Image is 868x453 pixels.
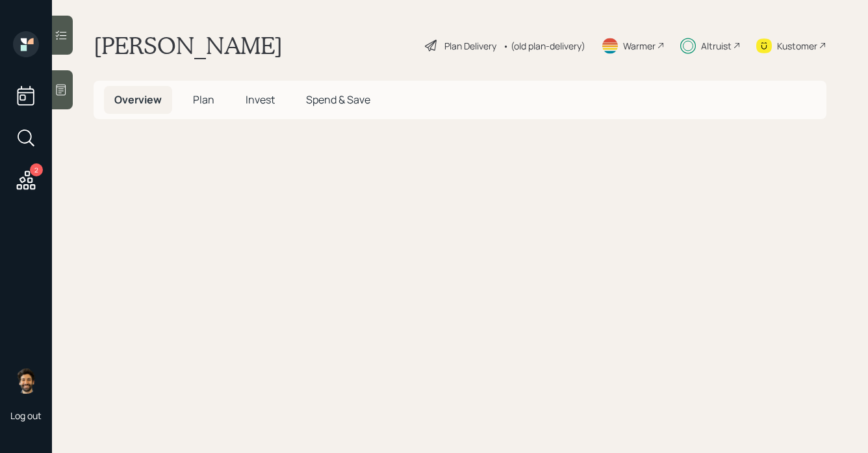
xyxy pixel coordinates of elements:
[623,39,656,53] div: Warmer
[246,92,275,107] span: Invest
[306,92,370,107] span: Spend & Save
[10,409,42,422] div: Log out
[13,368,39,394] img: eric-schwartz-headshot.png
[193,92,214,107] span: Plan
[444,39,496,53] div: Plan Delivery
[701,39,732,53] div: Altruist
[30,163,43,176] div: 2
[777,39,817,53] div: Kustomer
[114,92,162,107] span: Overview
[94,31,283,60] h1: [PERSON_NAME]
[503,39,585,53] div: • (old plan-delivery)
